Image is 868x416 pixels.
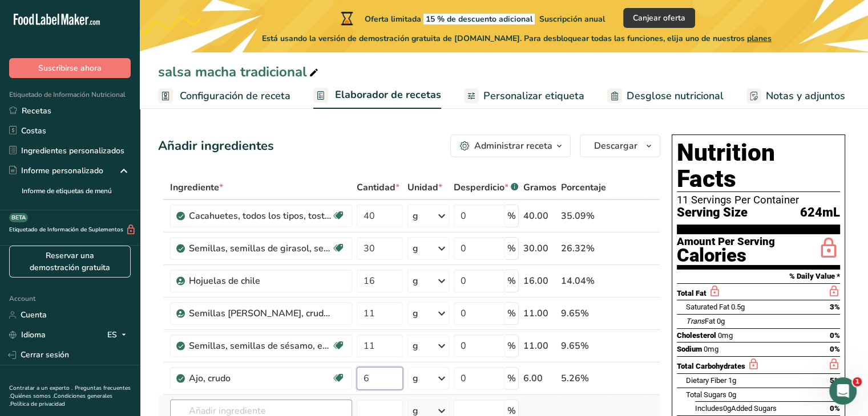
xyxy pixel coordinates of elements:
[677,247,775,264] div: Calories
[829,377,857,405] iframe: Intercom live chat
[677,362,745,370] span: Total Carbohydrates
[686,317,705,325] i: Trans
[483,88,584,104] span: Personalizar etiqueta
[723,404,731,413] span: 0g
[170,181,223,194] span: Ingrediente
[523,209,556,223] div: 40.00
[728,376,736,385] span: 1g
[9,58,131,78] button: Suscribirse ahora
[686,317,715,325] span: Fat
[746,83,845,109] a: Notas y adjuntos
[474,139,552,153] div: Administrar receta
[561,181,606,194] span: Porcentaje
[454,181,518,194] div: Desperdicio
[335,87,441,103] span: Elaborador de recetas
[189,307,332,320] div: Semillas [PERSON_NAME], crudas
[561,209,606,223] div: 35.09%
[38,62,102,74] span: Suscribirse ahora
[413,242,418,255] div: g
[189,372,332,385] div: Ajo, crudo
[561,339,606,353] div: 9.65%
[9,325,46,345] a: Idioma
[677,270,840,283] section: % Daily Value *
[677,236,775,247] div: Amount Per Serving
[830,376,840,385] span: 5%
[686,390,726,399] span: Total Sugars
[830,345,840,353] span: 0%
[9,384,72,392] a: Contratar a un experto .
[686,303,729,311] span: Saturated Fat
[523,307,556,320] div: 11.00
[10,392,54,400] a: Quiénes somos .
[800,206,840,220] span: 624mL
[413,307,418,320] div: g
[561,274,606,288] div: 14.04%
[9,392,112,408] a: Condiciones generales .
[523,339,556,353] div: 11.00
[747,33,772,44] span: planes
[677,206,748,220] span: Serving Size
[717,317,725,325] span: 0g
[107,328,131,342] div: ES
[158,137,274,156] div: Añadir ingredientes
[718,331,733,340] span: 0mg
[607,83,724,109] a: Desglose nutricional
[561,307,606,320] div: 9.65%
[704,345,718,353] span: 0mg
[9,213,28,222] div: BETA
[407,181,442,194] span: Unidad
[561,372,606,385] div: 5.26%
[677,140,840,192] h1: Nutrition Facts
[158,83,290,109] a: Configuración de receta
[413,372,418,385] div: g
[413,209,418,223] div: g
[627,88,724,104] span: Desglose nutricional
[580,134,660,157] button: Descargar
[830,303,840,311] span: 3%
[523,372,556,385] div: 6.00
[523,274,556,288] div: 16.00
[731,303,745,311] span: 0.5g
[633,12,685,24] span: Canjear oferta
[561,242,606,255] div: 26.32%
[189,339,332,353] div: Semillas, semillas de sésamo, enteras, tostadas y tostadas.
[677,345,702,353] span: Sodium
[423,14,535,25] span: 15 % de descuento adicional
[10,400,65,408] a: Política de privacidad
[9,165,103,177] div: Informe personalizado
[262,32,772,44] span: Está usando la versión de demostración gratuita de [DOMAIN_NAME]. Para desbloquear todas las func...
[594,139,637,153] span: Descargar
[180,88,290,104] span: Configuración de receta
[413,339,418,353] div: g
[830,331,840,340] span: 0%
[853,377,862,386] span: 1
[413,274,418,288] div: g
[9,384,131,400] a: Preguntas frecuentes .
[677,289,706,297] span: Total Fat
[450,134,571,157] button: Administrar receta
[158,62,321,82] div: salsa macha tradicional
[189,274,332,288] div: Hojuelas de chile
[686,376,726,385] span: Dietary Fiber
[728,390,736,399] span: 0g
[189,209,332,223] div: Cacahuetes, todos los tipos, tostados en aceite, sin sal
[357,181,399,194] span: Cantidad
[677,331,716,340] span: Cholesterol
[189,242,332,255] div: Semillas, semillas de girasol, secas
[766,88,845,104] span: Notas y adjuntos
[338,11,605,25] div: Oferta limitada
[464,83,584,109] a: Personalizar etiqueta
[9,246,131,278] a: Reservar una demostración gratuita
[523,242,556,255] div: 30.00
[830,404,840,413] span: 0%
[523,181,556,194] span: Gramos
[695,404,777,413] span: Includes Added Sugars
[677,194,840,206] div: 11 Servings Per Container
[313,82,441,109] a: Elaborador de recetas
[623,8,695,28] button: Canjear oferta
[539,14,605,25] span: Suscripción anual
